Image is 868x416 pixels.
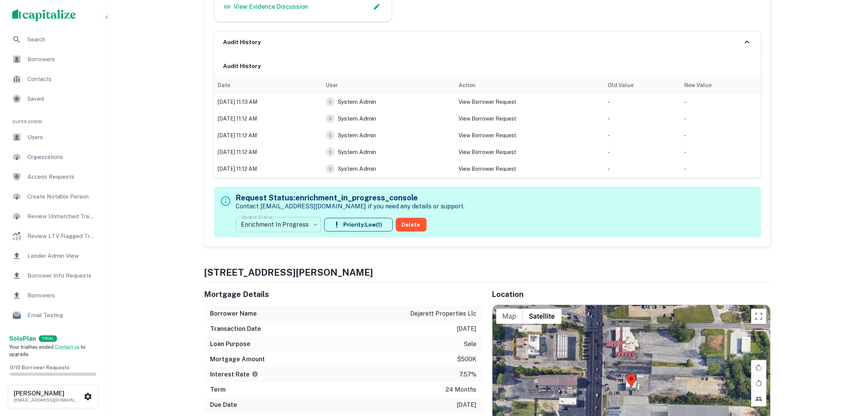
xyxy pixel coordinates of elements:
button: [PERSON_NAME][EMAIL_ADDRESS][DOMAIN_NAME] [8,385,99,408]
span: Access Requests [27,172,96,181]
div: S [326,148,335,157]
a: Lender Admin View [6,247,100,265]
span: Borrower Info Requests [27,271,96,280]
td: View Borrower Request [455,94,604,110]
div: Enrichment In Progress [236,214,321,235]
svg: The interest rates displayed on the website are for informational purposes only and may be report... [252,371,258,378]
td: [DATE] 11:12 AM [214,110,322,127]
td: [DATE] 11:12 AM [214,160,322,177]
td: - [680,127,760,144]
p: $500k [457,355,477,364]
h6: Mortgage Amount [210,355,265,364]
h4: [STREET_ADDRESS][PERSON_NAME] [204,265,771,279]
td: [DATE] 11:12 AM [214,127,322,144]
td: [DATE] 11:12 AM [214,144,322,160]
a: View Evidence Discussion [223,2,308,11]
h5: Request Status: enrichment_in_progress_console [236,192,465,203]
p: View Evidence Discussion [234,2,308,11]
td: - [604,110,681,127]
button: Show street map [496,309,523,324]
td: - [680,160,760,177]
button: Rotate map counterclockwise [751,376,766,391]
th: Date [214,77,322,94]
h6: [PERSON_NAME] [14,391,82,397]
td: - [680,110,760,127]
a: Email Testing [6,306,100,324]
a: Borrower Info Requests [6,267,100,285]
label: Update Status [241,214,273,220]
button: Priority:Low(1) [324,218,393,232]
div: Review LTV Flagged Transactions [6,227,100,245]
button: Show satellite imagery [523,309,562,324]
iframe: Chat Widget [830,355,868,392]
a: Users [6,128,100,146]
div: S [326,164,335,173]
span: Saved [27,94,96,103]
h6: Interest Rate [210,370,258,379]
td: View Borrower Request [455,144,604,160]
span: Users [27,133,96,142]
p: System Admin [338,114,376,123]
a: Email Analytics [6,326,100,344]
div: TRIAL [39,335,57,342]
a: Create Notable Person [6,187,100,206]
p: [DATE] [457,400,477,410]
h6: Term [210,385,226,394]
span: Organizations [27,152,96,162]
div: S [326,97,335,106]
div: Access Requests [6,168,100,186]
a: Review Unmatched Transactions [6,207,100,225]
td: - [604,160,681,177]
button: Edit Slack Link [371,1,382,13]
div: Saved [6,90,100,108]
button: Delete [396,218,427,232]
h5: Mortgage Details [204,289,483,300]
p: System Admin [338,97,376,106]
h6: Loan Purpose [210,340,251,349]
td: - [604,144,681,160]
td: - [680,94,760,110]
td: - [604,127,681,144]
p: dejarett properties llc [411,309,477,318]
p: [EMAIL_ADDRESS][DOMAIN_NAME] [14,397,82,403]
p: System Admin [338,131,376,140]
a: Contacts [6,70,100,88]
span: Review Unmatched Transactions [27,212,96,221]
a: Organizations [6,148,100,166]
a: Borrowers [6,50,100,68]
span: Review LTV Flagged Transactions [27,232,96,241]
span: 0 / 10 Borrower Requests [10,365,69,370]
td: View Borrower Request [455,127,604,144]
p: System Admin [338,164,376,173]
th: User [322,77,455,94]
button: Toggle fullscreen view [751,309,766,324]
p: 7.57% [460,370,477,379]
strong: Solo Plan [9,335,36,342]
div: Borrowers [6,286,100,305]
button: Rotate map clockwise [751,360,766,375]
td: [DATE] 11:13 AM [214,94,322,110]
th: New Value [680,77,760,94]
a: Contact us [55,344,80,350]
li: Super Admin [6,110,100,128]
p: System Admin [338,148,376,157]
h6: Transaction Date [210,324,261,333]
p: Contact [EMAIL_ADDRESS][DOMAIN_NAME] if you need any details or support. [236,202,465,211]
h6: Due Date [210,400,237,410]
a: Search [6,30,100,49]
span: Borrowers [27,291,96,300]
div: S [326,114,335,123]
span: Search [27,35,96,44]
span: Borrowers [27,55,96,64]
td: View Borrower Request [455,160,604,177]
h6: Audit History [223,62,752,71]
